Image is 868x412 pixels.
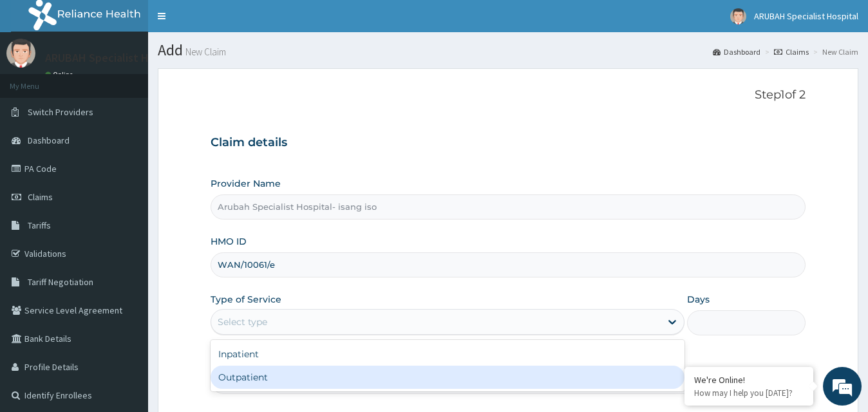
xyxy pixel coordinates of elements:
p: Step 1 of 2 [211,88,805,102]
span: Dashboard [28,135,70,146]
label: Type of Service [211,293,281,306]
img: User Image [730,8,746,24]
a: Dashboard [713,46,760,57]
input: Enter HMO ID [211,252,805,277]
p: ARUBAH Specialist Hospital [45,52,184,64]
p: How may I help you today? [694,388,804,398]
div: Inpatient [211,342,684,366]
img: User Image [6,39,35,68]
span: Claims [28,191,53,203]
span: ARUBAH Specialist Hospital [754,10,858,22]
span: Tariffs [28,220,51,231]
span: Switch Providers [28,106,93,118]
h3: Claim details [211,136,805,150]
div: Outpatient [211,366,684,389]
span: Tariff Negotiation [28,276,93,288]
li: New Claim [810,46,858,57]
div: Select type [218,315,267,328]
label: Days [687,293,710,306]
a: Online [45,70,76,79]
div: We're Online! [694,374,804,386]
label: Provider Name [211,177,281,190]
small: New Claim [183,47,226,57]
label: HMO ID [211,235,247,248]
h1: Add [158,42,858,59]
a: Claims [774,46,809,57]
